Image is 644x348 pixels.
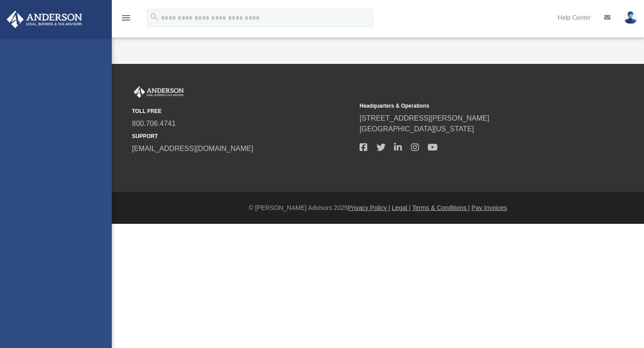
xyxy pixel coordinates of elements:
[360,102,581,110] small: Headquarters & Operations
[4,11,85,28] img: Anderson Advisors Platinum Portal
[149,12,159,22] i: search
[360,114,489,122] a: [STREET_ADDRESS][PERSON_NAME]
[112,203,644,213] div: © [PERSON_NAME] Advisors 2025
[121,17,131,23] a: menu
[392,204,411,211] a: Legal |
[132,145,253,152] a: [EMAIL_ADDRESS][DOMAIN_NAME]
[624,11,637,24] img: User Pic
[121,13,131,23] i: menu
[360,125,474,133] a: [GEOGRAPHIC_DATA][US_STATE]
[471,204,507,211] a: Pay Invoices
[412,204,470,211] a: Terms & Conditions |
[132,107,353,115] small: TOLL FREE
[348,204,390,211] a: Privacy Policy |
[132,86,186,98] img: Anderson Advisors Platinum Portal
[132,120,176,127] a: 800.706.4741
[132,132,353,140] small: SUPPORT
